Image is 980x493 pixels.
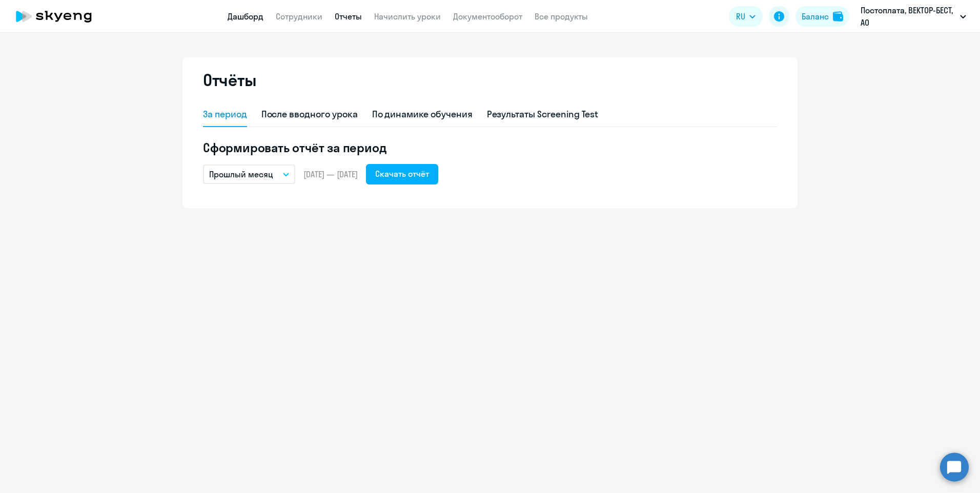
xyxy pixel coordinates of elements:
[203,70,256,90] h2: Отчёты
[366,164,438,184] button: Скачать отчёт
[276,11,322,22] a: Сотрудники
[795,6,849,27] button: Балансbalance
[802,10,829,23] div: Баланс
[203,108,247,121] div: За период
[535,11,588,22] a: Все продукты
[261,108,358,121] div: После вводного урока
[228,11,263,22] a: Дашборд
[729,6,763,27] button: RU
[372,108,473,121] div: По динамике обучения
[855,4,971,29] button: Постоплата, ВЕКТОР-БЕСТ, АО
[203,139,777,156] h5: Сформировать отчёт за период
[375,168,429,180] div: Скачать отчёт
[453,11,522,22] a: Документооборот
[487,108,599,121] div: Результаты Screening Test
[209,168,273,180] p: Прошлый месяц
[374,11,441,22] a: Начислить уроки
[303,169,358,180] span: [DATE] — [DATE]
[203,165,295,184] button: Прошлый месяц
[861,4,956,29] p: Постоплата, ВЕКТОР-БЕСТ, АО
[833,11,843,22] img: balance
[736,10,745,23] span: RU
[335,11,362,22] a: Отчеты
